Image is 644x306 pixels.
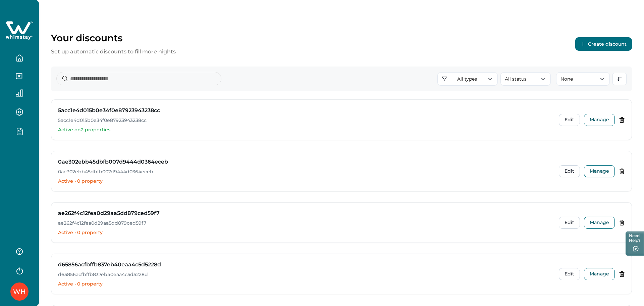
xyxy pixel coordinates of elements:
[51,32,176,44] p: Your discounts
[58,261,161,269] h3: d65856acfbffb837eb40eaa4c5d5228d
[13,283,26,300] div: Whimstay Host
[58,117,553,124] p: 5acc1e4d015b0e34f0e87923943238cc
[58,106,160,115] h3: 5acc1e4d015b0e34f0e87923943238cc
[58,220,553,227] p: ae262f4c12fea0d29aa5dd879ced59f7
[51,48,176,56] p: Set up automatic discounts to fill more nights
[575,37,632,51] button: Create discount
[584,217,615,229] button: Manage
[58,229,553,236] p: Active • 0 property
[559,165,580,177] button: Edit
[58,271,553,278] p: d65856acfbffb837eb40eaa4c5d5228d
[559,268,580,280] button: Edit
[58,169,553,175] p: 0ae302ebb45dbfb007d9444d0364eceb
[58,127,553,133] p: Active on 2 properties
[58,158,168,166] h3: 0ae302ebb45dbfb007d9444d0364eceb
[584,268,615,280] button: Manage
[584,114,615,126] button: Manage
[559,114,580,126] button: Edit
[58,178,553,185] p: Active • 0 property
[559,217,580,229] button: Edit
[58,281,553,288] p: Active • 0 property
[584,165,615,177] button: Manage
[58,209,160,217] h3: ae262f4c12fea0d29aa5dd879ced59f7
